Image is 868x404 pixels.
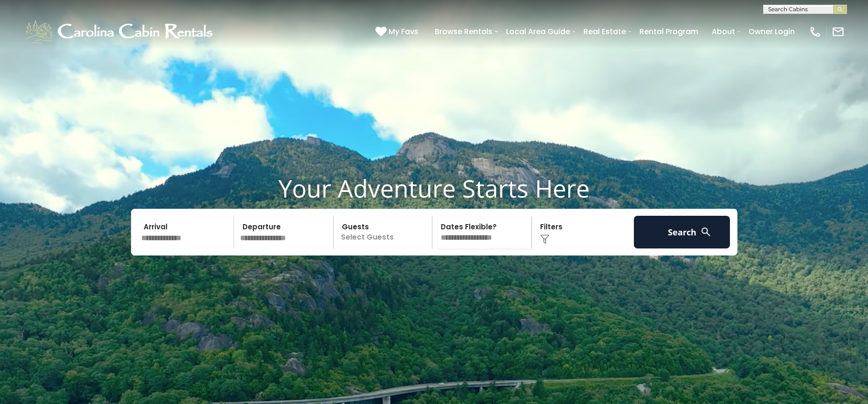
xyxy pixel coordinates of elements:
[635,23,703,40] a: Rental Program
[707,23,740,40] a: About
[23,18,217,46] img: White-1-1-2.png
[579,23,631,40] a: Real Estate
[7,174,861,203] h1: Your Adventure Starts Here
[634,216,730,248] button: Search
[540,234,549,244] img: filter--v1.png
[375,26,421,38] a: My Favs
[832,25,845,38] img: mail-regular-white.png
[744,23,799,40] a: Owner Login
[336,216,432,248] p: Select Guests
[809,25,822,38] img: phone-regular-white.png
[430,23,497,40] a: Browse Rentals
[700,226,712,238] img: search-regular-white.png
[501,23,575,40] a: Local Area Guide
[389,26,418,37] span: My Favs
